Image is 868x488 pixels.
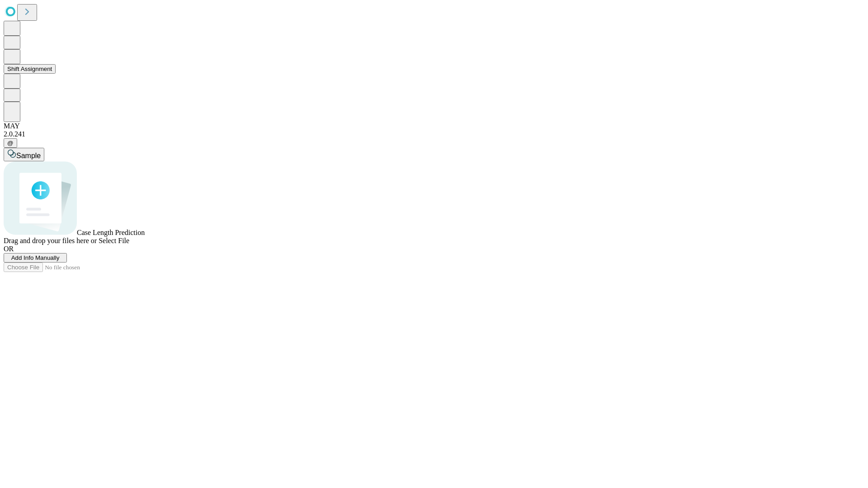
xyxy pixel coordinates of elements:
[4,237,97,244] span: Drag and drop your files here or
[11,254,60,261] span: Add Info Manually
[4,138,17,148] button: @
[4,64,56,74] button: Shift Assignment
[4,122,864,130] div: MAY
[99,237,129,244] span: Select File
[4,253,67,263] button: Add Info Manually
[16,152,41,160] span: Sample
[4,130,864,138] div: 2.0.241
[7,140,14,146] span: @
[77,229,145,236] span: Case Length Prediction
[4,245,14,253] span: OR
[4,148,44,161] button: Sample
